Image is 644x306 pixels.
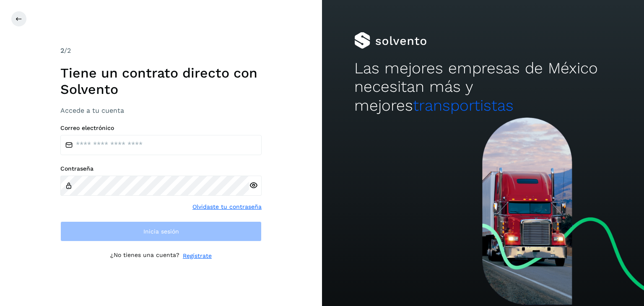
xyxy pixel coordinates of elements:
a: Regístrate [183,252,212,260]
label: Contraseña [60,165,262,172]
div: /2 [60,46,262,56]
label: Correo electrónico [60,124,262,132]
h3: Accede a tu cuenta [60,106,262,114]
span: 2 [60,47,64,54]
a: Olvidaste tu contraseña [192,202,262,211]
p: ¿No tienes una cuenta? [110,252,179,260]
span: transportistas [413,96,514,114]
span: Inicia sesión [143,228,179,234]
h2: Las mejores empresas de México necesitan más y mejores [354,59,612,115]
h1: Tiene un contrato directo con Solvento [60,65,262,97]
button: Inicia sesión [60,221,262,241]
